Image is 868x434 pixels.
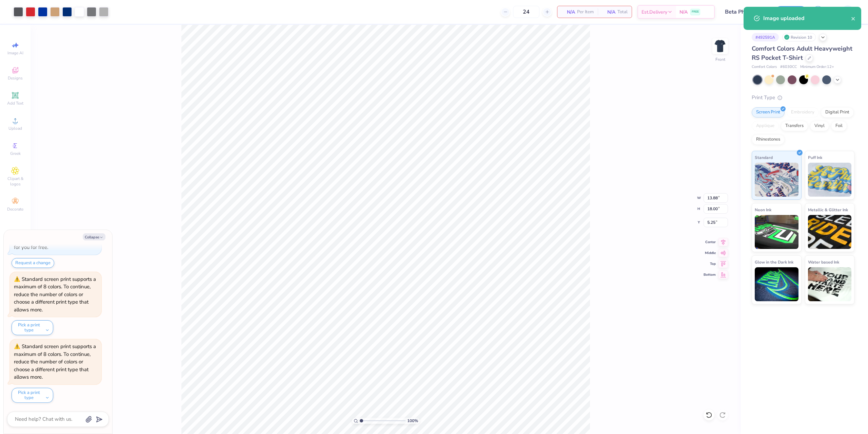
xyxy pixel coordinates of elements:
div: Print Type [752,94,854,102]
div: Standard screen print supports a maximum of 8 colors. To continue, reduce the number of colors or... [14,276,96,313]
span: Image AI [7,50,23,56]
span: Greek [10,151,21,156]
span: Standard [755,154,773,161]
input: Untitled Design [720,5,770,19]
div: Transfers [781,121,808,131]
span: Per Item [577,8,594,16]
button: Pick a print type [12,388,53,403]
span: Neon Ink [755,206,771,213]
span: Metallic & Glitter Ink [808,206,848,213]
span: Water based Ink [808,258,839,266]
span: Add Text [7,101,23,106]
input: – – [513,6,539,18]
button: Request a change [12,258,54,268]
img: Water based Ink [808,267,852,301]
span: N/A [679,8,688,16]
span: Center [704,240,716,245]
span: Middle [704,251,716,255]
button: Collapse [83,233,105,240]
span: Total [617,8,628,16]
button: Pick a print type [12,320,53,335]
div: Screen Print [752,107,785,117]
div: Applique [752,121,779,131]
span: Decorate [7,206,23,212]
div: Standard screen print supports a maximum of 8 colors. To continue, reduce the number of colors or... [14,343,96,380]
span: Minimum Order: 12 + [800,64,834,70]
div: Embroidery [787,107,819,117]
span: Designs [8,75,23,81]
div: Revision 10 [782,33,816,41]
img: Front [713,39,727,53]
div: Image uploaded [763,14,851,22]
span: Est. Delivery [642,8,667,16]
span: Top [704,261,716,266]
span: Comfort Colors [752,64,777,70]
div: # 492591A [752,33,779,41]
span: Bottom [704,272,716,277]
div: Front [715,56,725,62]
img: Standard [755,163,798,197]
span: Upload [8,126,22,131]
img: Neon Ink [755,215,798,249]
div: Vinyl [810,121,829,131]
span: FREE [692,10,699,14]
img: Metallic & Glitter Ink [808,215,852,249]
span: N/A [561,8,575,16]
span: Comfort Colors Adult Heavyweight RS Pocket T-Shirt [752,44,852,62]
div: Rhinestones [752,134,785,145]
span: Puff Ink [808,154,822,161]
span: 100 % [407,418,418,424]
span: # 6030CC [780,64,797,70]
img: Puff Ink [808,163,852,197]
div: Foil [831,121,847,131]
span: Glow in the Dark Ink [755,258,793,266]
div: Digital Print [821,107,854,117]
button: close [851,14,856,22]
span: Clipart & logos [3,176,27,187]
img: Glow in the Dark Ink [755,267,798,301]
span: N/A [602,8,615,16]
